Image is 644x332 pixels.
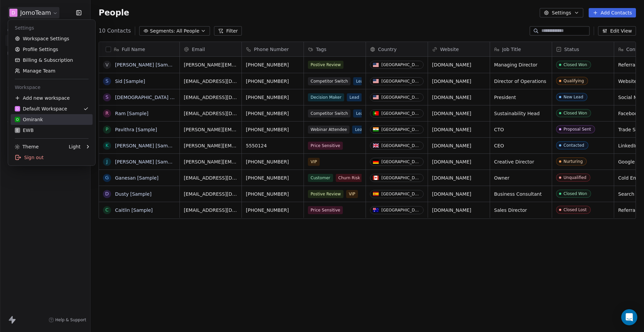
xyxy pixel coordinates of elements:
[11,44,93,55] a: Profile Settings
[11,152,93,163] div: Sign out
[11,22,93,33] div: Settings
[11,33,93,44] a: Workspace Settings
[16,106,19,111] span: D
[15,105,67,112] div: Default Workspace
[16,128,18,133] span: E
[11,55,93,65] a: Billing & Subscription
[11,82,93,93] div: Workspace
[11,93,93,103] div: Add new workspace
[15,116,43,123] div: Omirank
[11,65,93,76] a: Manage Team
[16,117,19,122] span: O
[69,143,80,150] div: Light
[15,143,39,150] div: Theme
[15,127,34,134] div: EWB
